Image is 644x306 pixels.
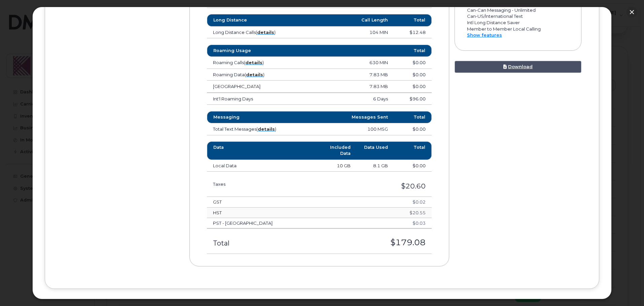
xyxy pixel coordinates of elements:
th: Data Used [357,141,394,160]
td: Total Text Messages [207,123,300,135]
td: 100 MSG [300,123,394,135]
td: $0.00 [394,123,431,135]
th: Data [207,141,319,160]
td: $0.00 [394,69,431,81]
td: Roaming Data [207,69,300,81]
a: details [258,126,275,132]
td: 8.1 GB [357,160,394,172]
span: ( ) [256,126,276,132]
td: [GEOGRAPHIC_DATA] [207,81,300,93]
th: Total [394,111,431,123]
td: 6 Days [300,93,394,105]
td: 7.83 MB [300,81,394,93]
h3: $20.60 [297,182,425,190]
th: Messaging [207,111,300,123]
h3: Total [213,239,285,247]
td: Int'l Roaming Days [207,93,300,105]
td: $96.00 [394,93,431,105]
h3: $179.08 [297,238,425,247]
h4: PST - [GEOGRAPHIC_DATA] [213,221,362,225]
th: Included Data [319,141,357,160]
td: 7.83 MB [300,69,394,81]
h4: $20.55 [374,210,426,215]
h4: $0.02 [374,200,426,204]
td: $0.00 [394,160,431,172]
h4: GST [213,200,362,204]
h4: HST [213,210,362,215]
td: $0.00 [394,81,431,93]
td: Local Data [207,160,319,172]
h4: $0.03 [374,221,426,225]
td: 10 GB [319,160,357,172]
th: Total [394,141,431,160]
h3: Taxes [213,182,285,186]
th: Messages Sent [300,111,394,123]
